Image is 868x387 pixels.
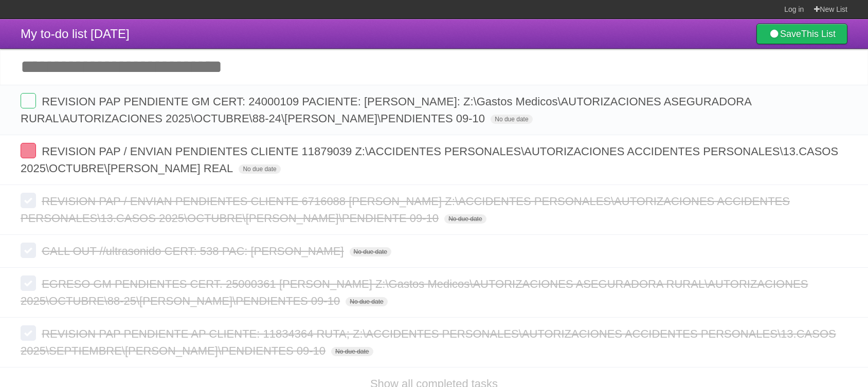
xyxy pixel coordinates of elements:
span: EGRESO GM PENDIENTES CERT. 25000361 [PERSON_NAME] Z:\Gastos Medicos\AUTORIZACIONES ASEGURADORA RU... [21,278,808,307]
span: No due date [491,115,532,124]
span: REVISION PAP PENDIENTE GM CERT: 24000109 PACIENTE: [PERSON_NAME]: Z:\Gastos Medicos\AUTORIZACIONE... [21,95,751,125]
label: Done [21,143,36,158]
label: Done [21,193,36,208]
label: Done [21,275,36,291]
span: No due date [331,347,373,356]
label: Done [21,93,36,108]
span: No due date [444,214,486,224]
span: CALL OUT //ultrasonido CERT: 538 PAC: [PERSON_NAME] [42,245,346,257]
span: My to-do list [DATE] [21,27,130,41]
span: REVISION PAP / ENVIAN PENDIENTES CLIENTE 6716088 [PERSON_NAME] Z:\ACCIDENTES PERSONALES\AUTORIZAC... [21,195,790,225]
label: Done [21,243,36,258]
span: REVISION PAP / ENVIAN PENDIENTES CLIENTE 11879039 Z:\ACCIDENTES PERSONALES\AUTORIZACIONES ACCIDEN... [21,145,838,175]
b: This List [801,29,836,39]
span: No due date [350,247,391,256]
label: Done [21,325,36,341]
span: REVISION PAP PENDIENTE AP CLIENTE: 11834364 RUTA; Z:\ACCIDENTES PERSONALES\AUTORIZACIONES ACCIDEN... [21,327,836,357]
a: SaveThis List [756,24,847,44]
span: No due date [239,164,280,174]
span: No due date [346,297,387,306]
